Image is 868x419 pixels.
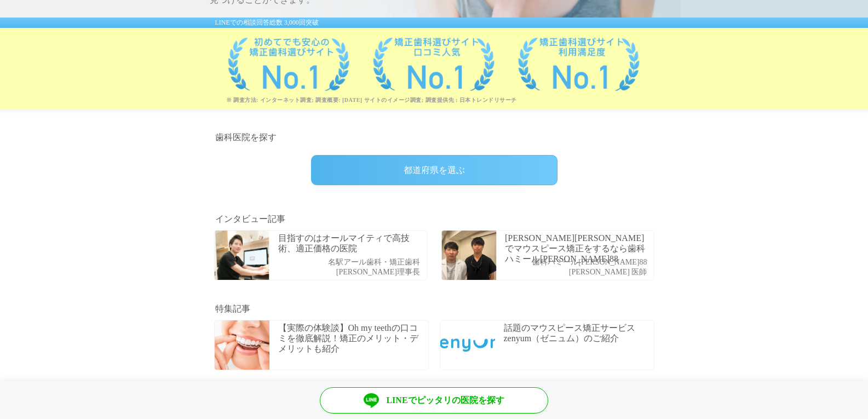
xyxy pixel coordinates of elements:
p: [PERSON_NAME][PERSON_NAME]でマウスピース矯正をするなら歯科ハミール[PERSON_NAME]88 [505,233,651,265]
p: [PERSON_NAME] 医師 [532,268,647,277]
p: 歯科ハミール[PERSON_NAME]88 [532,258,647,267]
p: [PERSON_NAME]理事長 [328,268,420,277]
p: 【実際の体験談】Oh my teethの口コミを徹底解説！矯正のメリット・デメリットも紹介 [278,323,426,354]
a: 歯科医師_小池陵馬理事長_説明中(サムネイル用)目指すのはオールマイティで高技術、適正価格の医院名駅アール歯科・矯正歯科[PERSON_NAME]理事長 [209,225,433,286]
a: LINEでピッタリの医院を探す [320,387,548,414]
h2: 特集記事 [215,302,653,315]
p: 名駅アール歯科・矯正歯科 [328,258,420,267]
a: 【実際の体験談】Oh my teethの口コミを徹底解説！矯正のメリット・デメリットも紹介【実際の体験談】Oh my teethの口コミを徹底解説！矯正のメリット・デメリットも紹介 [209,314,434,376]
img: 【実際の体験談】Oh my teethの口コミを徹底解説！矯正のメリット・デメリットも紹介 [215,320,269,370]
a: 茂木先生・赤崎先生ツーショット[PERSON_NAME][PERSON_NAME]でマウスピース矯正をするなら歯科ハミール[PERSON_NAME]88歯科ハミール[PERSON_NAME]88... [435,225,660,286]
img: 歯科医師_小池陵馬理事長_説明中(サムネイル用) [215,231,269,280]
p: 話題のマウスピース矯正サービスzenyum（ゼニュム）のご紹介 [504,323,651,343]
p: 目指すのはオールマイティで高技術、適正価格の医院 [278,233,424,254]
a: 今話題の矯正サービスZenyumのご紹介！話題のマウスピース矯正サービスzenyum（ゼニュム）のご紹介 [434,314,660,376]
img: 茂木先生・赤崎先生ツーショット [441,231,496,280]
p: ※ 調査方法: インターネット調査; 調査概要: [DATE] サイトのイメージ調査; 調査提供先 : 日本トレンドリサーチ [226,96,681,104]
div: 都道府県を選ぶ [311,155,557,185]
div: LINEでの相談回答総数 3,000回突破 [188,18,681,28]
img: 今話題の矯正サービスZenyumのご紹介！ [440,320,495,370]
h2: インタビュー記事 [215,213,653,226]
h2: 歯科医院を探す [215,131,653,144]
